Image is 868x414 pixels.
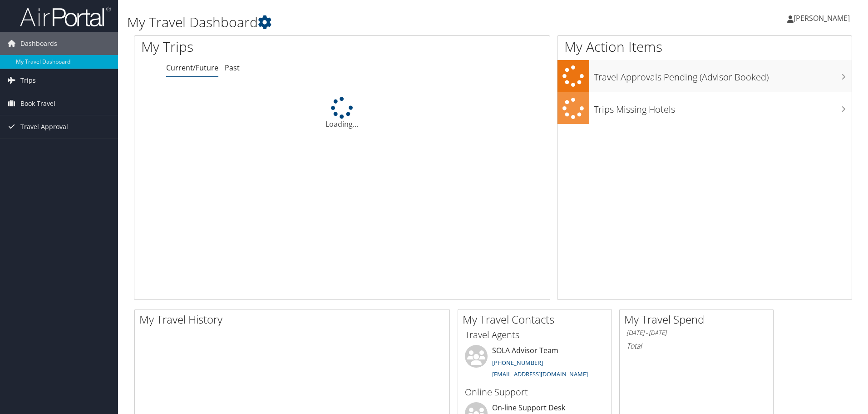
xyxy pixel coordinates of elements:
[134,97,550,130] div: Loading...
[624,312,773,327] h2: My Travel Spend
[794,13,850,23] span: [PERSON_NAME]
[626,341,766,351] h6: Total
[20,92,55,115] span: Book Travel
[557,60,852,92] a: Travel Approvals Pending (Advisor Booked)
[492,370,588,378] a: [EMAIL_ADDRESS][DOMAIN_NAME]
[139,312,449,327] h2: My Travel History
[463,312,612,327] h2: My Travel Contacts
[141,37,370,56] h1: My Trips
[127,13,615,32] h1: My Travel Dashboard
[20,115,68,138] span: Travel Approval
[225,63,240,73] a: Past
[492,359,543,367] a: [PHONE_NUMBER]
[460,345,609,382] li: SOLA Advisor Team
[166,63,218,73] a: Current/Future
[594,66,852,84] h3: Travel Approvals Pending (Advisor Booked)
[465,329,605,341] h3: Travel Agents
[557,37,852,56] h1: My Action Items
[787,5,859,32] a: [PERSON_NAME]
[557,92,852,125] a: Trips Missing Hotels
[594,99,852,116] h3: Trips Missing Hotels
[20,69,36,92] span: Trips
[465,386,605,399] h3: Online Support
[626,329,766,337] h6: [DATE] - [DATE]
[20,6,111,27] img: airportal-logo.png
[20,32,57,55] span: Dashboards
